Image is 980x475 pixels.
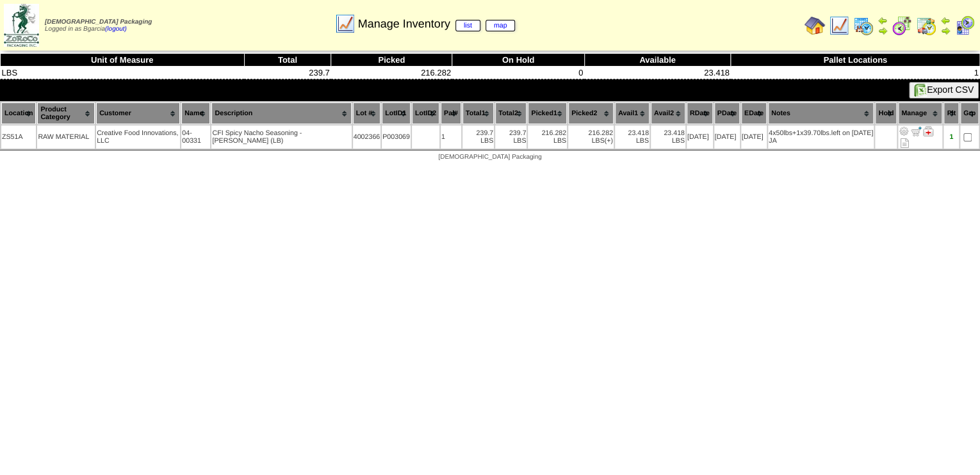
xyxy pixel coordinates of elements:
td: 1 [441,125,461,149]
th: EDate [741,102,767,124]
th: Picked [331,54,452,67]
th: Product Category [37,102,95,124]
th: Hold [875,102,897,124]
img: Move [911,126,921,136]
th: Manage [898,102,942,124]
img: Manage Hold [923,126,933,136]
th: Description [211,102,351,124]
th: Grp [960,102,979,124]
th: Total [244,54,331,67]
td: 239.7 LBS [495,125,527,149]
td: 4x50lbs+1x39.70lbs.left on [DATE] JA [768,125,874,149]
img: calendarprod.gif [853,15,874,36]
th: RDate [687,102,713,124]
td: 216.282 LBS [528,125,567,149]
th: Avail2 [651,102,685,124]
td: 23.418 [584,67,731,79]
img: line_graph.gif [829,15,849,36]
th: LotID1 [382,102,411,124]
img: excel.gif [914,84,927,97]
th: Unit of Measure [1,54,245,67]
td: CFI Spicy Nacho Seasoning - [PERSON_NAME] (LB) [211,125,351,149]
img: zoroco-logo-small.webp [4,4,39,47]
i: Note [901,138,909,148]
td: P003069 [382,125,411,149]
a: (logout) [105,26,127,33]
span: [DEMOGRAPHIC_DATA] Packaging [45,19,152,26]
td: [DATE] [687,125,713,149]
td: 239.7 [244,67,331,79]
td: ZS51A [1,125,36,149]
img: arrowleft.gif [940,15,951,26]
th: Plt [943,102,959,124]
a: map [486,20,516,31]
th: LotID2 [412,102,439,124]
span: Logged in as Bgarcia [45,19,152,33]
button: Export CSV [909,82,979,99]
img: calendarinout.gif [916,15,936,36]
td: Creative Food Innovations, LLC [96,125,180,149]
td: 239.7 LBS [462,125,494,149]
th: Lot # [353,102,381,124]
img: arrowleft.gif [878,15,888,26]
img: home.gif [804,15,825,36]
img: calendarcustomer.gif [954,15,975,36]
img: Adjust [899,126,909,136]
div: (+) [605,137,613,145]
th: Pal# [441,102,461,124]
th: Name [181,102,210,124]
th: Location [1,102,36,124]
td: 4002366 [353,125,381,149]
td: 216.282 LBS [568,125,614,149]
td: 23.418 LBS [615,125,649,149]
div: 1 [944,133,958,141]
td: 216.282 [331,67,452,79]
span: Manage Inventory [358,17,516,31]
th: Customer [96,102,180,124]
a: list [455,20,480,31]
img: calendarblend.gif [892,15,912,36]
td: 0 [452,67,584,79]
td: [DATE] [714,125,740,149]
th: Notes [768,102,874,124]
td: 04-00331 [181,125,210,149]
img: arrowright.gif [878,26,888,36]
td: 1 [731,67,980,79]
span: [DEMOGRAPHIC_DATA] Packaging [438,154,541,161]
th: Picked2 [568,102,614,124]
td: [DATE] [741,125,767,149]
th: On Hold [452,54,584,67]
th: Picked1 [528,102,567,124]
th: PDate [714,102,740,124]
th: Total1 [462,102,494,124]
th: Available [584,54,731,67]
td: RAW MATERIAL [37,125,95,149]
td: 23.418 LBS [651,125,685,149]
th: Total2 [495,102,527,124]
th: Avail1 [615,102,649,124]
img: line_graph.gif [335,13,355,34]
th: Pallet Locations [731,54,980,67]
td: LBS [1,67,245,79]
img: arrowright.gif [940,26,951,36]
